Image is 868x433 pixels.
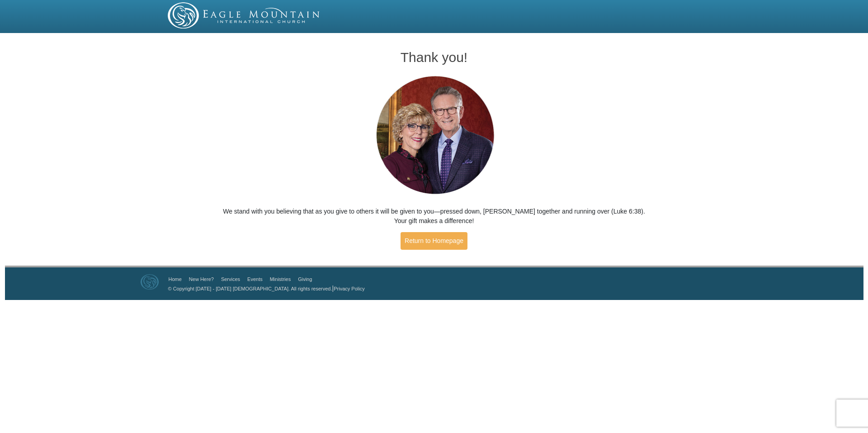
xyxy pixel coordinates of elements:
[165,284,365,293] p: |
[221,276,240,282] a: Services
[141,274,159,290] img: Eagle Mountain International Church
[169,276,182,282] a: Home
[334,286,364,291] a: Privacy Policy
[298,276,312,282] a: Giving
[189,276,214,282] a: New Here?
[401,232,467,250] a: Return to Homepage
[168,286,332,291] a: © Copyright [DATE] - [DATE] [DEMOGRAPHIC_DATA]. All rights reserved.
[222,207,646,226] p: We stand with you believing that as you give to others it will be given to you—pressed down, [PER...
[368,73,501,198] img: Pastors George and Terri Pearsons
[168,2,321,29] img: EMIC
[222,50,646,65] h1: Thank you!
[270,276,291,282] a: Ministries
[247,276,263,282] a: Events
